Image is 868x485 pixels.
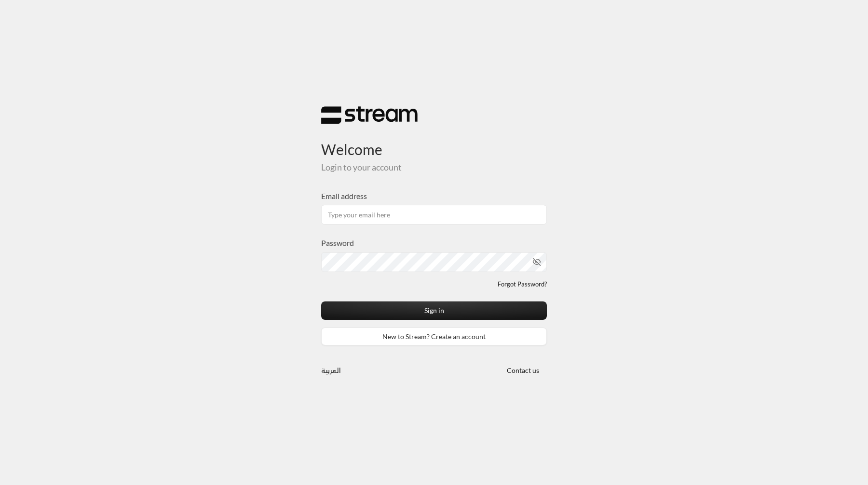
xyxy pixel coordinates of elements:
label: Email address [321,190,367,202]
img: Stream Logo [321,106,418,125]
button: toggle password visibility [529,254,545,270]
button: Contact us [499,361,547,379]
h5: Login to your account [321,162,547,173]
a: Forgot Password? [498,280,547,289]
h3: Welcome [321,125,547,158]
a: Contact us [499,366,547,374]
input: Type your email here [321,205,547,225]
label: Password [321,237,354,249]
a: New to Stream? Create an account [321,328,547,345]
button: Sign in [321,301,547,319]
a: العربية [321,361,341,379]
